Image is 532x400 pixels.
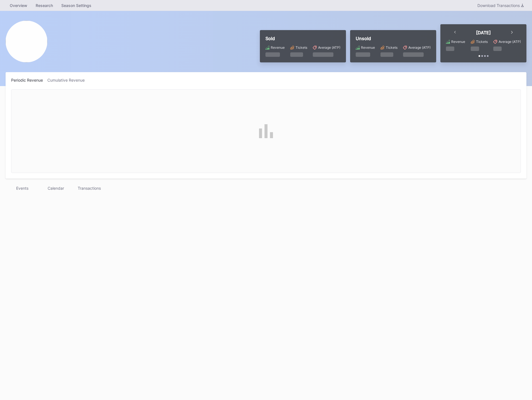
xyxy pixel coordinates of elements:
div: Unsold [356,36,431,41]
div: Events [6,184,39,192]
div: Revenue [451,40,465,44]
a: Overview [6,1,31,9]
div: Average (ATP) [499,40,521,44]
a: Season Settings [57,1,96,9]
a: Research [31,1,57,9]
div: Average (ATP) [408,45,431,50]
div: Revenue [361,45,375,50]
div: Calendar [39,184,72,192]
div: Tickets [296,45,307,50]
div: Sold [265,36,340,41]
div: Cumulative Revenue [47,78,89,82]
div: Tickets [476,40,488,44]
div: [DATE] [476,30,491,35]
button: Download Transactions [475,2,526,9]
div: Average (ATP) [318,45,340,50]
div: Transactions [72,184,106,192]
div: Revenue [271,45,285,50]
div: Tickets [386,45,397,50]
div: Download Transactions [477,3,524,8]
div: Periodic Revenue [11,78,47,82]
